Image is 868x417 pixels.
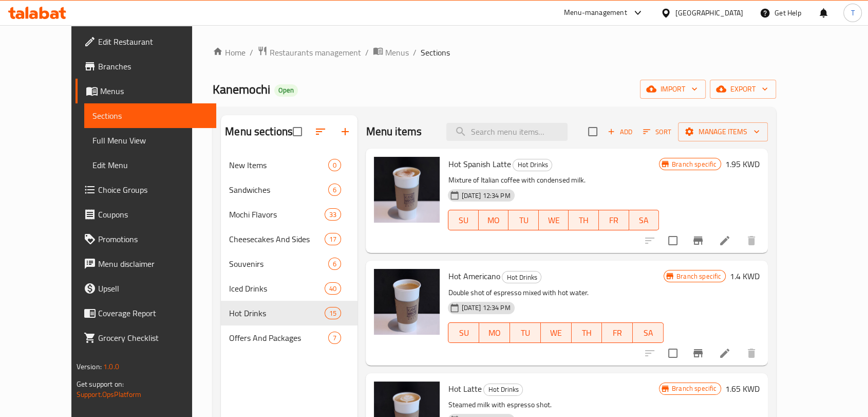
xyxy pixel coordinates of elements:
[325,234,341,244] span: 17
[213,46,776,59] nav: breadcrumb
[328,159,341,171] div: items
[77,377,124,391] span: Get support on:
[448,210,478,230] button: SU
[572,322,602,343] button: TH
[92,110,208,122] span: Sections
[851,7,854,19] span: T
[98,233,208,245] span: Promotions
[640,124,674,140] button: Sort
[718,83,768,96] span: export
[325,309,341,318] span: 15
[606,126,634,138] span: Add
[603,213,625,228] span: FR
[710,80,776,99] button: export
[325,284,341,294] span: 40
[84,153,216,177] a: Edit Menu
[76,177,216,202] a: Choice Groups
[329,160,341,170] span: 0
[510,322,541,343] button: TU
[539,210,569,230] button: WE
[448,398,659,411] p: Steamed milk with espresso shot.
[582,121,603,142] span: Select section
[637,325,659,340] span: SA
[483,384,523,396] div: Hot Drinks
[513,159,552,171] div: Hot Drinks
[270,46,361,59] span: Restaurants management
[84,103,216,128] a: Sections
[483,325,506,340] span: MO
[98,35,208,48] span: Edit Restaurant
[328,258,341,270] div: items
[483,213,505,228] span: MO
[76,276,216,301] a: Upsell
[92,134,208,147] span: Full Menu View
[229,184,328,196] span: Sandwiches
[599,210,629,230] button: FR
[479,322,510,343] button: MO
[328,184,341,196] div: items
[513,159,552,171] span: Hot Drinks
[448,156,511,172] span: Hot Spanish Latte
[668,384,721,393] span: Branch specific
[325,233,341,245] div: items
[513,213,535,228] span: TU
[229,233,325,245] span: Cheesecakes And Sides
[448,381,481,396] span: Hot Latte
[77,360,102,373] span: Version:
[573,213,595,228] span: TH
[374,157,440,223] img: Hot Spanish Latte
[325,208,341,221] div: items
[213,46,246,59] a: Home
[421,46,450,59] span: Sections
[675,7,743,19] div: [GEOGRAPHIC_DATA]
[221,301,357,325] div: Hot Drinks15
[739,228,764,253] button: delete
[329,259,341,269] span: 6
[730,269,760,283] h6: 1.4 KWD
[484,384,522,395] span: Hot Drinks
[329,333,341,343] span: 7
[365,46,369,59] li: /
[221,149,357,354] nav: Menu sections
[686,228,710,253] button: Branch-specific-item
[564,7,627,19] div: Menu-management
[457,303,514,313] span: [DATE] 12:34 PM
[545,325,568,340] span: WE
[76,301,216,325] a: Coverage Report
[333,119,357,144] button: Add section
[603,124,636,140] button: Add
[103,360,119,373] span: 1.0.0
[76,251,216,276] a: Menu disclaimer
[446,123,568,141] input: search
[98,184,208,196] span: Choice Groups
[739,341,764,366] button: delete
[221,251,357,276] div: Souvenirs6
[98,282,208,295] span: Upsell
[678,122,768,141] button: Manage items
[229,307,325,319] span: Hot Drinks
[508,210,539,230] button: TU
[686,125,760,138] span: Manage items
[229,208,325,221] span: Mochi Flavors
[229,159,328,171] span: New Items
[366,124,422,139] h2: Menu items
[221,202,357,227] div: Mochi Flavors33
[229,282,325,295] span: Iced Drinks
[719,234,731,247] a: Edit menu item
[76,202,216,227] a: Coupons
[373,46,409,59] a: Menus
[274,86,298,95] span: Open
[385,46,409,59] span: Menus
[257,46,361,59] a: Restaurants management
[287,121,308,142] span: Select all sections
[633,213,655,228] span: SA
[76,29,216,54] a: Edit Restaurant
[643,126,671,138] span: Sort
[229,258,328,270] span: Souvenirs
